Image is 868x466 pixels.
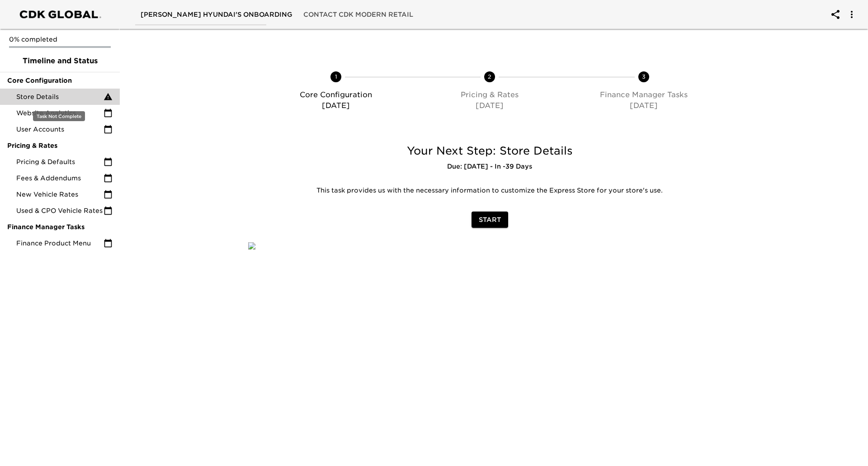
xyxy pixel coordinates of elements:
[255,186,725,195] p: This task provides us with the necessary information to customize the Express Store for your stor...
[16,239,104,248] span: Finance Product Menu
[16,174,104,183] span: Fees & Addendums
[141,9,292,20] span: [PERSON_NAME] Hyundai's Onboarding
[416,100,563,111] p: [DATE]
[263,100,409,111] p: [DATE]
[479,214,501,226] span: Start
[16,108,104,118] span: Website Analytics
[335,73,337,80] text: 1
[571,100,717,111] p: [DATE]
[16,92,104,101] span: Store Details
[416,89,563,100] p: Pricing & Rates
[841,4,863,25] button: account of current user
[472,212,508,228] button: Start
[825,4,846,25] button: account of current user
[303,9,413,20] span: Contact CDK Modern Retail
[16,206,104,215] span: Used & CPO Vehicle Rates
[9,35,111,44] p: 0% completed
[248,242,255,249] img: qkibX1zbU72zw90W6Gan%2FTemplates%2FRjS7uaFIXtg43HUzxvoG%2F3e51d9d6-1114-4229-a5bf-f5ca567b6beb.jpg
[248,162,731,172] h6: Due: [DATE] - In -39 Days
[642,73,646,80] text: 3
[7,56,113,66] span: Timeline and Status
[248,144,731,158] h5: Your Next Step: Store Details
[16,157,104,166] span: Pricing & Defaults
[488,73,491,80] text: 2
[7,222,113,231] span: Finance Manager Tasks
[571,89,717,100] p: Finance Manager Tasks
[7,76,113,85] span: Core Configuration
[7,141,113,150] span: Pricing & Rates
[16,125,104,134] span: User Accounts
[263,89,409,100] p: Core Configuration
[16,190,104,199] span: New Vehicle Rates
